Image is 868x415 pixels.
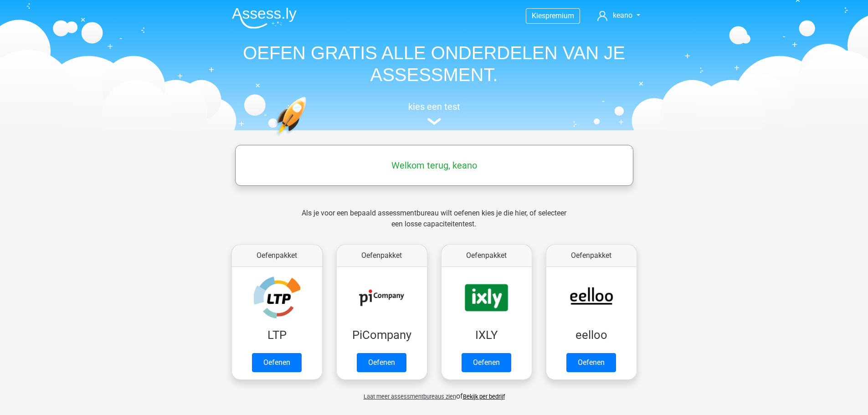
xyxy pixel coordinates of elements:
a: Kiespremium [526,10,580,22]
a: Bekijk per bedrijf [463,393,505,400]
span: premium [545,11,574,20]
a: Oefenen [357,353,406,372]
a: keano [594,10,643,21]
span: keano [613,11,632,20]
span: Laat meer assessmentbureaus zien [364,393,456,400]
div: Als je voor een bepaald assessmentbureau wilt oefenen kies je die hier, of selecteer een losse ca... [294,208,574,241]
div: of [225,384,644,402]
img: Assessly [232,7,297,29]
img: assessment [427,118,441,125]
span: Kies [532,11,545,20]
img: oefenen [275,97,342,179]
a: kies een test [225,101,644,125]
a: Oefenen [462,353,511,372]
h1: OEFEN GRATIS ALLE ONDERDELEN VAN JE ASSESSMENT. [225,42,644,86]
a: Oefenen [566,353,616,372]
h5: kies een test [225,101,644,112]
h5: Welkom terug, keano [240,160,629,171]
a: Oefenen [252,353,302,372]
